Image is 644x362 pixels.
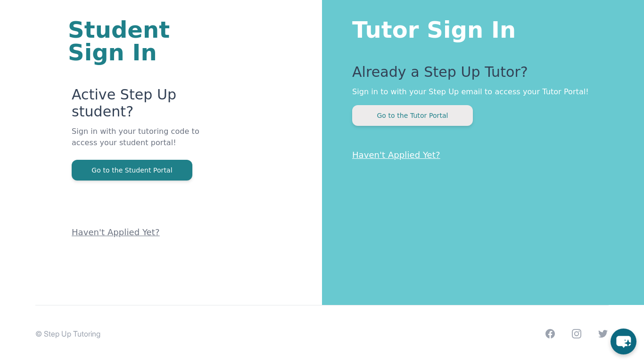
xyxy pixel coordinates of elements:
[72,165,192,174] a: Go to the Student Portal
[72,160,192,181] button: Go to the Student Portal
[72,227,160,237] a: Haven't Applied Yet?
[352,86,606,98] p: Sign in to with your Step Up email to access your Tutor Portal!
[352,15,606,41] h1: Tutor Sign In
[352,105,473,126] button: Go to the Tutor Portal
[352,111,473,120] a: Go to the Tutor Portal
[68,18,209,64] h1: Student Sign In
[35,328,100,339] p: © Step Up Tutoring
[72,86,209,126] p: Active Step Up student?
[611,329,636,354] button: chat-button
[352,64,606,86] p: Already a Step Up Tutor?
[352,150,440,160] a: Haven't Applied Yet?
[72,126,209,160] p: Sign in with your tutoring code to access your student portal!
